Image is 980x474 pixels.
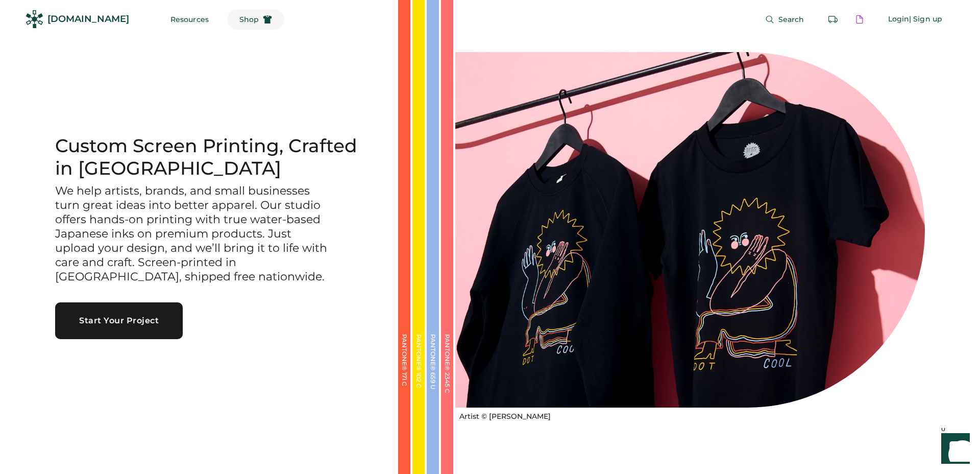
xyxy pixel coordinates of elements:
[753,9,817,30] button: Search
[239,16,259,23] span: Shop
[455,408,551,422] a: Artist © [PERSON_NAME]
[778,16,804,23] span: Search
[459,412,551,422] div: Artist © [PERSON_NAME]
[227,9,284,30] button: Shop
[932,428,975,472] iframe: Front Chat
[401,334,407,436] div: PANTONE® 171 C
[55,135,374,180] h1: Custom Screen Printing, Crafted in [GEOGRAPHIC_DATA]
[55,184,331,284] h3: We help artists, brands, and small businesses turn great ideas into better apparel. Our studio of...
[415,334,422,436] div: PANTONE® 102 C
[444,334,450,436] div: PANTONE® 2345 C
[26,10,43,28] img: Rendered Logo - Screens
[888,14,910,25] div: Login
[909,14,942,25] div: | Sign up
[430,334,436,436] div: PANTONE® 659 U
[823,9,843,30] button: Retrieve an order
[55,302,183,339] button: Start Your Project
[158,9,221,30] button: Resources
[47,13,129,26] div: [DOMAIN_NAME]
